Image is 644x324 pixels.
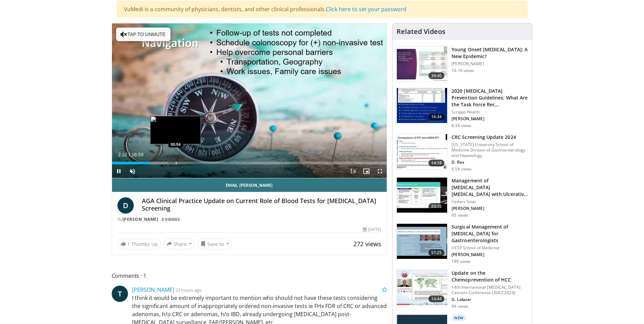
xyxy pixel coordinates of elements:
[428,160,445,166] span: 14:18
[117,239,161,249] a: 1 Thumbs Up
[397,177,528,218] a: 23:15 Management of [MEDICAL_DATA] [MEDICAL_DATA] with Ulcerative [MEDICAL_DATA] Cedars Sinai [PE...
[360,164,373,178] button: Enable picture-in-picture mode
[117,197,134,214] a: D
[428,72,445,79] span: 39:40
[164,238,195,249] button: Share
[428,249,445,256] span: 57:25
[112,23,387,178] video-js: Video Player
[452,68,474,73] p: 10.1K views
[428,203,445,210] span: 23:15
[160,217,182,222] a: 3 Videos
[112,162,387,164] div: Progress Bar
[452,88,528,108] h3: 2020 [MEDICAL_DATA] Prevention Guidelines: What Are the Task Force Rec…
[123,216,159,222] a: [PERSON_NAME]
[452,142,528,158] p: [US_STATE] University School of Medicine Division of Gastroenterology and Hepatology
[452,314,466,321] p: New
[452,297,528,302] p: G. Lalazar
[452,206,528,211] p: [PERSON_NAME]
[353,240,381,248] span: 272 views
[452,245,528,251] p: UCSF School of Medicine
[397,47,447,82] img: b23cd043-23fa-4b3f-b698-90acdd47bf2e.150x105_q85_crop-smart_upscale.jpg
[397,270,528,309] a: 14:44 Update on the Chemoprevention of HCC 14th International [MEDICAL_DATA] Cancers Conference (...
[112,178,387,192] a: Email [PERSON_NAME]
[428,113,445,120] span: 16:34
[397,46,528,82] a: 39:40 Young Onset [MEDICAL_DATA]: A New Epidemic? [PERSON_NAME] 10.1K views
[129,152,130,157] span: /
[150,116,201,144] img: image.jpeg
[131,152,143,157] span: 16:59
[112,164,126,178] button: Pause
[397,88,447,123] img: 1ac37fbe-7b52-4c81-8c6c-a0dd688d0102.150x105_q85_crop-smart_upscale.jpg
[452,166,472,172] p: 6.5K views
[428,295,445,302] span: 14:44
[117,1,528,18] div: VuMedi is a community of physicians, dentists, and other clinical professionals.
[363,227,381,233] div: [DATE]
[397,134,447,169] img: 91500494-a7c6-4302-a3df-6280f031e251.150x105_q85_crop-smart_upscale.jpg
[452,199,528,204] p: Cedars Sinai
[126,164,139,178] button: Unmute
[112,286,128,302] a: T
[452,177,528,198] h3: Management of [MEDICAL_DATA] [MEDICAL_DATA] with Ulcerative [MEDICAL_DATA]
[452,223,528,244] h3: Surgical Management of [MEDICAL_DATA] for Gastroenterologists
[452,213,468,218] p: 95 views
[452,61,528,67] p: [PERSON_NAME]
[452,252,528,257] p: [PERSON_NAME]
[452,116,528,122] p: [PERSON_NAME]
[397,270,447,305] img: a42f989e-7478-40ea-a598-a8d367b822ff.150x105_q85_crop-smart_upscale.jpg
[142,197,382,212] h4: AGA Clinical Practice Update on Current Role of Blood Tests for [MEDICAL_DATA] Screening
[397,134,528,172] a: 14:18 CRC Screening Update 2024 [US_STATE] University School of Medicine Division of Gastroentero...
[118,152,127,157] span: 2:22
[346,164,360,178] button: Playback Rate
[397,28,445,36] h4: Related Videos
[452,109,528,115] p: Scripps Health
[116,28,170,41] button: Tap to unmute
[397,178,447,213] img: 5fe88c0f-9f33-4433-ade1-79b064a0283b.150x105_q85_crop-smart_upscale.jpg
[452,160,528,165] p: D. Rex
[176,287,202,293] small: 23 hours ago
[198,238,232,249] button: Save to
[452,304,468,309] p: 94 views
[112,271,387,280] span: Comments 1
[452,259,471,264] p: 189 views
[132,286,174,293] a: [PERSON_NAME]
[127,241,130,247] span: 1
[452,123,472,128] p: 8.3K views
[373,164,387,178] button: Fullscreen
[397,224,447,259] img: 00707986-8314-4f7d-9127-27a2ffc4f1fa.150x105_q85_crop-smart_upscale.jpg
[452,270,528,283] h3: Update on the Chemoprevention of HCC
[452,134,528,141] h3: CRC Screening Update 2024
[397,223,528,264] a: 57:25 Surgical Management of [MEDICAL_DATA] for Gastroenterologists UCSF School of Medicine [PERS...
[326,5,406,13] a: Click here to set your password
[452,285,528,295] p: 14th International [MEDICAL_DATA] Cancers Conference (IGICC2024)
[452,46,528,60] h3: Young Onset [MEDICAL_DATA]: A New Epidemic?
[397,88,528,128] a: 16:34 2020 [MEDICAL_DATA] Prevention Guidelines: What Are the Task Force Rec… Scripps Health [PER...
[117,216,382,222] div: By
